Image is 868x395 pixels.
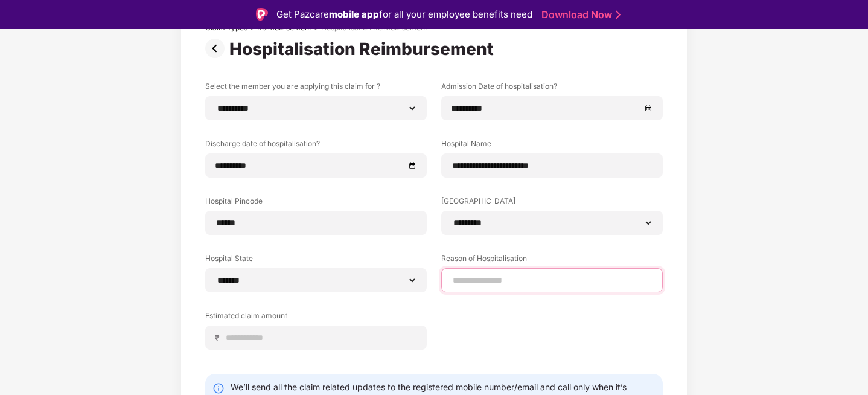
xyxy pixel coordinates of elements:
[205,196,427,211] label: Hospital Pincode
[329,8,379,20] strong: mobile app
[441,81,663,96] label: Admission Date of hospitalisation?
[616,8,621,21] img: Stroke
[205,81,427,96] label: Select the member you are applying this claim for ?
[441,253,663,268] label: Reason of Hospitalisation
[205,310,427,326] label: Estimated claim amount
[205,39,229,58] img: svg+xml;base64,PHN2ZyBpZD0iUHJldi0zMngzMiIgeG1sbnM9Imh0dHA6Ly93d3cudzMub3JnLzIwMDAvc3ZnIiB3aWR0aD...
[441,138,663,153] label: Hospital Name
[276,7,532,22] div: Get Pazcare for all your employee benefits need
[205,253,427,268] label: Hospital State
[256,8,268,21] img: Logo
[541,8,617,21] a: Download Now
[229,39,499,59] div: Hospitalisation Reimbursement
[215,332,225,344] span: ₹
[212,382,225,394] img: svg+xml;base64,PHN2ZyBpZD0iSW5mby0yMHgyMCIgeG1sbnM9Imh0dHA6Ly93d3cudzMub3JnLzIwMDAvc3ZnIiB3aWR0aD...
[441,196,663,211] label: [GEOGRAPHIC_DATA]
[205,138,427,153] label: Discharge date of hospitalisation?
